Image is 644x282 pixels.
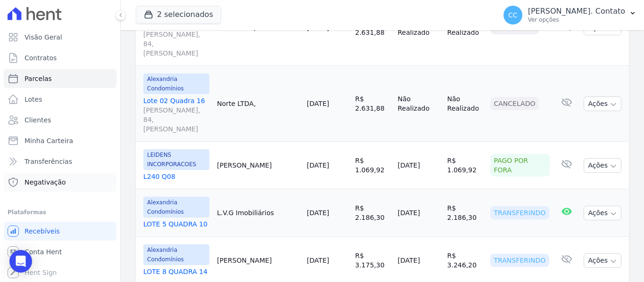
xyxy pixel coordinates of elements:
span: Visão Geral [25,32,62,42]
a: LOTE 5 QUADRA 10 [143,219,209,229]
div: Transferindo [490,206,550,219]
a: Clientes [4,111,116,129]
a: Lotes [4,90,116,109]
span: Conta Hent [25,247,62,257]
span: LEIDENS INCORPORACOES [143,149,209,170]
button: Ações [584,253,621,268]
button: Ações [584,97,621,111]
span: Parcelas [25,74,52,83]
a: Negativação [4,173,116,192]
div: Plataformas [8,207,113,218]
span: Lotes [25,95,42,104]
a: [DATE] [307,100,329,107]
a: Visão Geral [4,28,116,47]
td: Não Realizado [394,66,444,142]
button: Ações [584,206,621,220]
div: Transferindo [490,254,550,267]
div: Open Intercom Messenger [9,250,32,273]
a: [DATE] [307,161,329,169]
span: Negativação [25,177,66,187]
button: CC [PERSON_NAME]. Contato Ver opções [496,2,644,28]
td: R$ 2.186,30 [444,189,487,237]
span: Alexandria Condomínios [143,73,209,94]
button: 2 selecionados [136,6,221,24]
div: Cancelado [490,97,539,110]
td: L.V.G Imobiliários [213,189,303,237]
span: Clientes [25,115,51,125]
a: Minha Carteira [4,131,116,150]
a: [DATE] [307,257,329,264]
p: Ver opções [528,16,625,24]
a: Lote 02 Quadra 16[PERSON_NAME], 84, [PERSON_NAME] [143,96,209,134]
a: L240 Q08 [143,172,209,181]
td: R$ 2.186,30 [351,189,394,237]
span: Minha Carteira [25,136,73,145]
a: Recebíveis [4,222,116,241]
a: Lote 01, Quadra 16[PERSON_NAME], 84, [PERSON_NAME] [143,20,209,58]
span: [PERSON_NAME], 84, [PERSON_NAME] [143,105,209,134]
td: Norte LTDA, [213,66,303,142]
td: R$ 2.631,88 [351,66,394,142]
td: [DATE] [394,189,444,237]
span: Recebíveis [25,226,60,236]
span: Alexandria Condomínios [143,244,209,265]
td: R$ 1.069,92 [351,142,394,189]
a: Transferências [4,152,116,171]
a: [DATE] [307,209,329,217]
a: Contratos [4,48,116,67]
td: R$ 1.069,92 [444,142,487,189]
a: Parcelas [4,69,116,88]
span: Contratos [25,53,57,63]
td: [PERSON_NAME] [213,142,303,189]
td: [DATE] [394,142,444,189]
span: [PERSON_NAME], 84, [PERSON_NAME] [143,30,209,58]
a: LOTE 8 QUADRA 14 [143,267,209,276]
span: Transferências [25,157,72,166]
div: Pago por fora [490,154,550,177]
p: [PERSON_NAME]. Contato [528,7,625,16]
a: Conta Hent [4,242,116,261]
span: Alexandria Condomínios [143,197,209,218]
span: CC [508,12,518,18]
button: Ações [584,158,621,173]
td: Não Realizado [444,66,487,142]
